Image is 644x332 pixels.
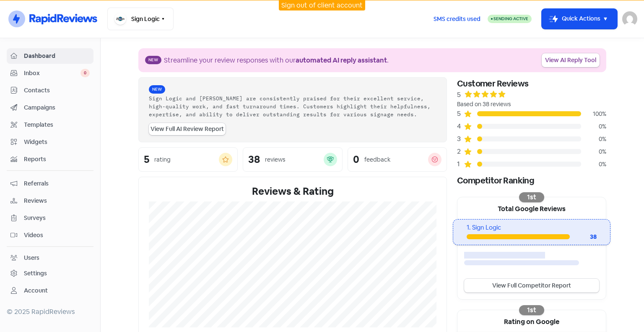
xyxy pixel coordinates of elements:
[24,103,90,112] span: Campaigns
[457,109,464,119] div: 5
[7,117,93,133] a: Templates
[7,152,93,167] a: Reports
[581,135,606,144] div: 0%
[154,155,171,164] div: rating
[24,52,90,60] span: Dashboard
[493,16,528,21] span: Sending Active
[622,11,637,26] img: User
[542,53,600,67] a: View AI Reply Tool
[348,147,447,172] a: 0feedback
[144,154,149,165] div: 5
[24,138,90,146] span: Widgets
[581,110,606,118] div: 100%
[7,307,93,317] div: © 2025 RapidReviews
[581,122,606,131] div: 0%
[7,227,93,243] a: Videos
[542,9,617,29] button: Quick Actions
[107,8,174,30] button: Sign Logic
[7,193,93,209] a: Reviews
[488,14,532,24] a: Sending Active
[24,155,90,164] span: Reports
[457,310,606,332] div: Rating on Google
[7,176,93,191] a: Referrals
[24,254,39,262] div: Users
[149,94,436,118] div: Sign Logic and [PERSON_NAME] are consistently praised for their excellent service, high-quality w...
[519,192,544,202] div: 1st
[24,269,47,278] div: Settings
[353,154,359,165] div: 0
[145,56,161,64] span: New
[248,154,260,165] div: 38
[7,266,93,281] a: Settings
[467,223,596,233] div: 1. Sign Logic
[149,123,226,135] a: View Full AI Review Report
[24,179,90,188] span: Referrals
[570,233,597,241] div: 38
[281,1,363,10] a: Sign out of client account
[149,85,165,94] span: New
[7,134,93,150] a: Widgets
[296,56,387,65] b: automated AI reply assistant
[434,15,480,24] span: SMS credits used
[7,83,93,98] a: Contacts
[24,231,90,240] span: Videos
[7,48,93,64] a: Dashboard
[80,69,90,77] span: 0
[457,100,606,109] div: Based on 38 reviews
[24,196,90,205] span: Reviews
[149,184,436,199] div: Reviews & Rating
[7,100,93,115] a: Campaigns
[24,214,90,222] span: Surveys
[164,55,389,65] div: Streamline your review responses with our .
[464,279,599,293] a: View Full Competitor Report
[24,86,90,95] span: Contacts
[457,121,464,131] div: 4
[7,210,93,226] a: Surveys
[519,305,544,315] div: 1st
[457,77,606,90] div: Customer Reviews
[457,134,464,144] div: 3
[457,146,464,157] div: 2
[457,90,461,100] div: 5
[7,283,93,298] a: Account
[138,147,238,172] a: 5rating
[24,69,80,78] span: Inbox
[581,147,606,156] div: 0%
[426,14,488,23] a: SMS credits used
[364,155,390,164] div: feedback
[457,197,606,219] div: Total Google Reviews
[581,160,606,169] div: 0%
[265,155,285,164] div: reviews
[7,65,93,81] a: Inbox 0
[243,147,342,172] a: 38reviews
[457,174,606,187] div: Competitor Ranking
[24,286,48,295] div: Account
[7,250,93,266] a: Users
[457,159,464,169] div: 1
[24,120,90,129] span: Templates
